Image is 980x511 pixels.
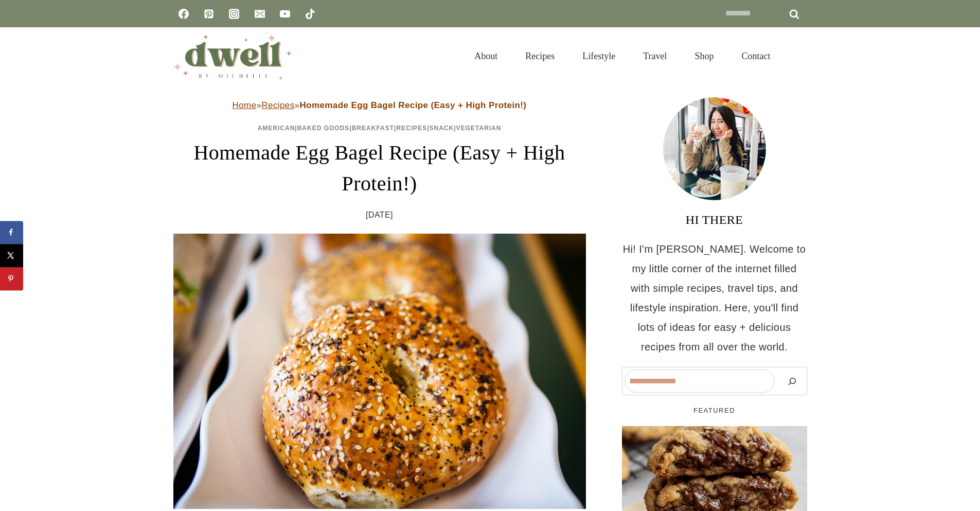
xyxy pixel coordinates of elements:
strong: Homemade Egg Bagel Recipe (Easy + High Protein!) [299,100,526,110]
time: [DATE] [366,207,393,223]
img: Homemade Egg Bagels with Everything Seasoning and Poppy Seeds on a white plate [173,234,586,509]
a: About [460,38,511,74]
a: Travel [629,38,681,74]
a: YouTube [275,4,295,24]
a: Instagram [224,4,244,24]
a: Home [233,100,257,110]
p: Hi! I'm [PERSON_NAME]. Welcome to my little corner of the internet filled with simple recipes, tr... [622,239,807,357]
h1: Homemade Egg Bagel Recipe (Easy + High Protein!) [173,137,586,199]
a: Email [250,4,270,24]
a: Recipes [511,38,568,74]
h5: FEATURED [622,406,807,416]
a: Recipes [261,100,294,110]
a: Shop [681,38,727,74]
a: Recipes [396,125,427,132]
a: Baked Goods [297,125,350,132]
button: Search [780,369,805,393]
a: TikTok [300,4,320,24]
span: » » [233,100,527,110]
a: Lifestyle [568,38,629,74]
a: Contact [728,38,785,74]
nav: Primary Navigation [460,38,784,74]
span: | | | | | [258,125,502,132]
a: Snack [430,125,454,132]
a: Breakfast [352,125,394,132]
a: American [258,125,295,132]
a: Pinterest [199,4,219,24]
h3: HI THERE [622,210,807,229]
button: View Search Form [790,47,807,65]
a: Facebook [173,4,194,24]
a: Vegetarian [456,125,502,132]
img: DWELL by michelle [173,32,292,80]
